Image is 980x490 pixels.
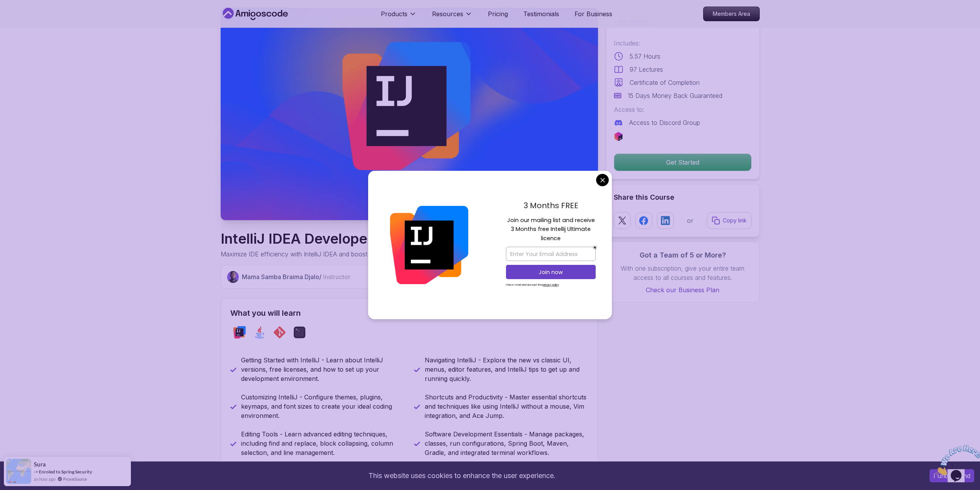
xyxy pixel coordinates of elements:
a: Check our Business Plan [614,285,752,295]
a: Testimonials [523,9,559,19]
p: Access to: [614,105,752,114]
img: provesource social proof notification image [6,459,31,484]
h3: Got a Team of 5 or More? [614,250,752,261]
h2: Share this Course [614,192,752,203]
p: Software Development Essentials - Manage packages, classes, run configurations, Spring Boot, Mave... [425,429,588,457]
p: Members Area [704,7,759,21]
p: Get Started [614,154,751,171]
button: Resources [432,9,472,25]
span: Instructor [323,273,350,281]
p: Navigating IntelliJ - Explore the new vs classic UI, menus, editor features, and IntelliJ tips to... [425,355,588,383]
img: terminal logo [293,326,306,338]
p: Products [381,9,407,19]
p: Copy link [723,217,747,224]
p: Access to Discord Group [629,118,700,127]
img: jetbrains logo [614,132,623,141]
p: Getting Started with IntelliJ - Learn about IntelliJ versions, free licenses, and how to set up y... [241,355,405,383]
p: or [687,216,694,225]
div: This website uses cookies to enhance the user experience. [6,467,918,484]
img: Nelson Djalo [227,271,239,283]
p: Resources [432,9,463,19]
p: 5.57 Hours [630,52,660,61]
a: Members Area [703,7,760,21]
img: git logo [273,326,286,338]
p: Shortcuts and Productivity - Master essential shortcuts and techniques like using IntelliJ withou... [425,392,588,420]
span: Sura [34,461,46,468]
img: Chat attention grabber [3,3,51,34]
button: Accept cookies [930,469,974,482]
p: Mama Samba Braima Djalo / [242,272,350,281]
img: intellij logo [233,326,246,338]
img: java logo [253,326,266,338]
p: Customizing IntelliJ - Configure themes, plugins, keymaps, and font sizes to create your ideal co... [241,392,405,420]
p: With one subscription, give your entire team access to all courses and features. [614,264,752,282]
iframe: chat widget [932,442,980,478]
p: Editing Tools - Learn advanced editing techniques, including find and replace, block collapsing, ... [241,429,405,457]
button: Get Started [614,153,752,171]
p: 15 Days Money Back Guaranteed [628,91,722,100]
span: 1 [3,3,6,10]
a: ProveSource [63,476,87,482]
h2: What you will learn [230,308,588,318]
button: Products [381,9,417,25]
span: an hour ago [34,476,55,482]
p: Includes: [614,39,752,48]
a: Pricing [488,9,508,19]
span: -> [34,469,38,475]
p: 97 Lectures [630,65,663,74]
h1: IntelliJ IDEA Developer Guide [221,231,418,246]
a: For Business [575,9,612,19]
a: Enroled to Spring Security [39,469,92,475]
button: Copy link [707,212,752,229]
p: Certificate of Completion [630,78,700,87]
img: intellij-developer-guide_thumbnail [221,8,598,220]
p: Maximize IDE efficiency with IntelliJ IDEA and boost your productivity. [221,249,418,259]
